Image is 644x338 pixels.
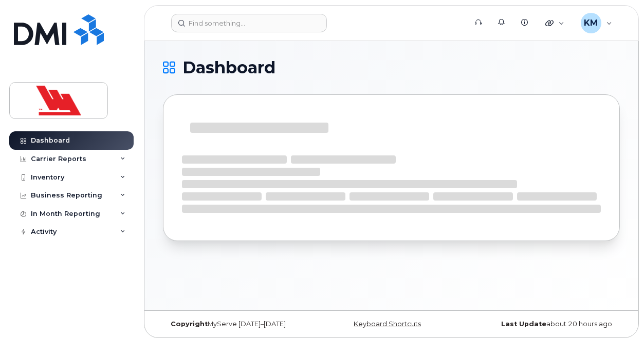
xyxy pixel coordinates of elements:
strong: Copyright [171,320,208,328]
a: Keyboard Shortcuts [354,320,421,328]
span: Dashboard [182,60,275,75]
div: about 20 hours ago [468,320,620,328]
div: MyServe [DATE]–[DATE] [163,320,315,328]
strong: Last Update [501,320,546,328]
